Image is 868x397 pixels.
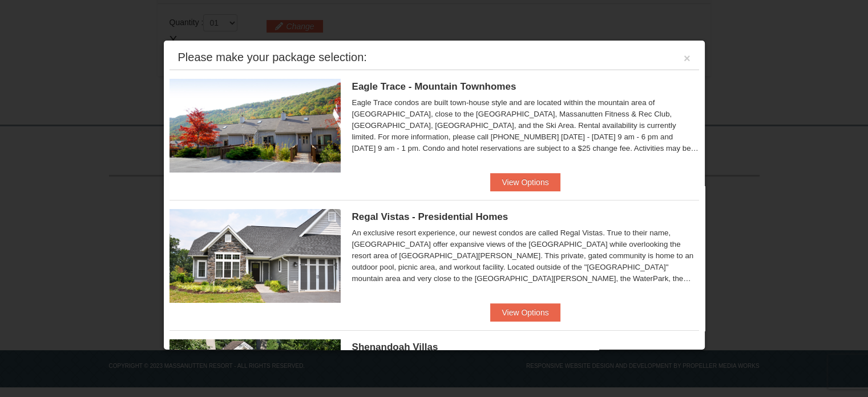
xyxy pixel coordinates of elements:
[490,173,560,191] button: View Options
[352,342,438,352] span: Shenandoah Villas
[490,303,560,322] button: View Options
[352,81,516,92] span: Eagle Trace - Mountain Townhomes
[169,79,341,173] img: 19218983-1-9b289e55.jpg
[352,211,508,222] span: Regal Vistas - Presidential Homes
[352,227,699,284] div: An exclusive resort experience, our newest condos are called Regal Vistas. True to their name, [G...
[169,209,341,303] img: 19218991-1-902409a9.jpg
[684,53,691,64] button: ×
[352,97,699,154] div: Eagle Trace condos are built town-house style and are located within the mountain area of [GEOGRA...
[178,51,367,63] div: Please make your package selection:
